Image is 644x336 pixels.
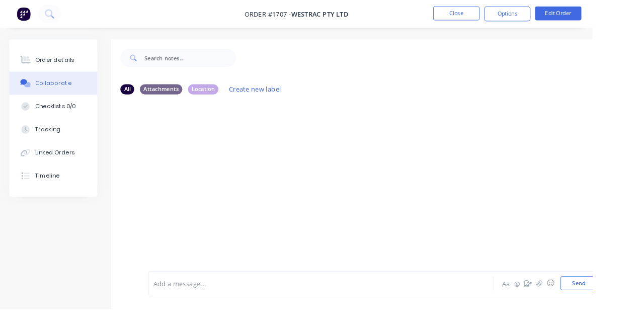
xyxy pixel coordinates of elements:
button: Create new label [244,90,311,104]
div: Tracking [38,136,66,145]
button: Checklists 0/0 [10,103,106,128]
button: Order details [10,53,106,78]
div: Checklists 0/0 [38,111,83,120]
button: Options [526,7,577,23]
button: Close [471,7,521,22]
button: Edit Order [582,7,632,22]
div: Timeline [38,187,65,196]
span: Order #1707 - [266,11,316,20]
div: All [131,92,146,103]
button: @ [556,302,568,314]
div: Order details [38,61,81,70]
button: Linked Orders [10,153,106,179]
img: Factory [18,8,33,23]
button: Aa [544,302,556,314]
button: Collaborate [10,78,106,103]
div: Attachments [152,92,198,103]
div: Location [204,92,237,103]
button: Tracking [10,128,106,153]
button: ☺ [592,302,604,314]
div: Collaborate [38,86,78,95]
div: Linked Orders [38,161,82,171]
span: WesTrac Pty Ltd [316,11,378,20]
button: Timeline [10,179,106,204]
input: Search notes... [157,53,257,73]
